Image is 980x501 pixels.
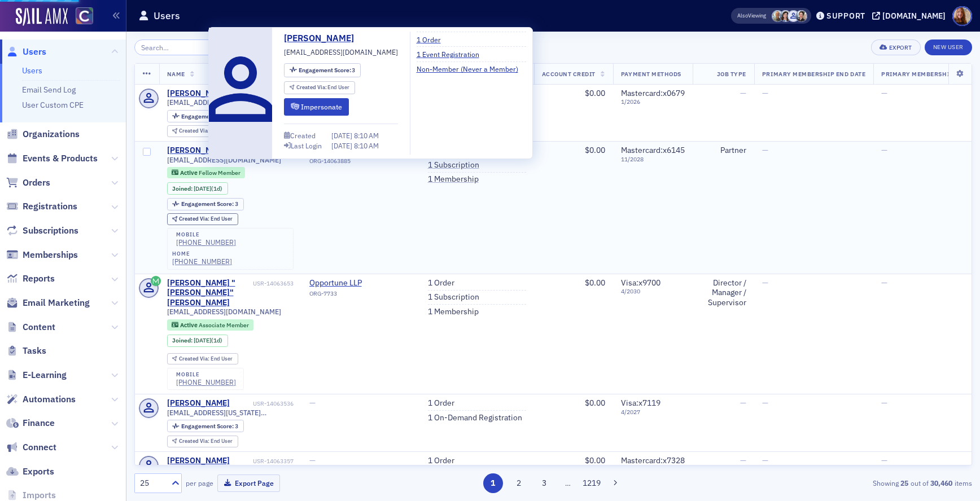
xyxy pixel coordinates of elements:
[952,6,972,26] span: Profile
[194,337,222,344] div: (1d)
[181,422,235,430] span: Engagement Score :
[6,441,56,454] a: Connect
[585,88,605,98] span: $0.00
[167,398,230,408] div: [PERSON_NAME]
[23,345,46,357] span: Tasks
[881,88,887,98] span: —
[167,420,244,432] div: Engagement Score: 3
[762,70,865,78] span: Primary Membership End Date
[23,200,77,213] span: Registrations
[179,215,211,222] span: Created Via :
[737,12,748,19] div: Also
[585,278,605,288] span: $0.00
[167,125,238,137] div: Created Via: End User
[309,157,412,169] div: ORG-14063885
[23,177,50,189] span: Orders
[23,152,98,165] span: Events & Products
[762,455,768,465] span: —
[899,478,911,488] strong: 25
[701,146,746,156] div: Partner
[167,182,228,195] div: Joined: 2025-10-02 00:00:00
[621,408,685,416] span: 4 / 2027
[929,478,955,488] strong: 30,460
[428,456,454,466] a: 1 Order
[535,473,554,493] button: 3
[181,113,238,120] div: 3
[762,88,768,98] span: —
[23,465,54,478] span: Exports
[68,7,93,27] a: View Homepage
[585,455,605,465] span: $0.00
[186,478,213,488] label: per page
[417,64,527,74] a: Non-Member (Never a Member)
[881,278,887,288] span: —
[176,378,236,386] a: [PHONE_NUMBER]
[167,89,230,99] div: [PERSON_NAME]
[737,12,766,20] span: Viewing
[6,152,98,165] a: Events & Products
[167,456,230,466] a: [PERSON_NAME]
[176,238,236,247] a: [PHONE_NUMBER]
[762,398,768,408] span: —
[621,70,681,78] span: Payment Methods
[6,465,54,478] a: Exports
[179,437,211,445] span: Created Via :
[6,128,80,140] a: Organizations
[172,250,232,257] div: home
[22,100,84,110] a: User Custom CPE
[585,145,605,155] span: $0.00
[199,321,249,329] span: Associate Member
[509,473,528,493] button: 2
[428,174,479,184] a: 1 Membership
[6,46,46,58] a: Users
[167,408,294,417] span: [EMAIL_ADDRESS][US_STATE][DOMAIN_NAME]
[181,201,238,207] div: 3
[740,398,746,408] span: —
[23,297,90,309] span: Email Marketing
[428,160,479,170] a: 1 Subscription
[194,184,211,192] span: [DATE]
[889,45,912,51] div: Export
[582,473,602,493] button: 1219
[199,169,240,177] span: Fellow Member
[354,141,379,150] span: 8:10 AM
[167,156,281,164] span: [EMAIL_ADDRESS][DOMAIN_NAME]
[762,278,768,288] span: —
[179,438,233,445] div: End User
[172,257,232,266] div: [PHONE_NUMBER]
[167,307,281,316] span: [EMAIL_ADDRESS][DOMAIN_NAME]
[882,11,946,21] div: [DOMAIN_NAME]
[181,423,238,429] div: 3
[180,169,199,177] span: Active
[296,85,350,91] div: End User
[309,278,412,288] a: Opportune LLP
[172,321,248,328] a: Active Associate Member
[284,63,361,77] div: Engagement Score: 3
[167,319,254,331] div: Active: Active: Associate Member
[6,369,67,381] a: E-Learning
[23,46,46,58] span: Users
[154,9,180,23] h1: Users
[428,413,522,423] a: 1 On-Demand Registration
[621,278,660,288] span: Visa : x9700
[795,10,807,22] span: Pamela Galey-Coleman
[23,369,67,381] span: E-Learning
[194,185,222,192] div: (1d)
[780,10,791,22] span: Stacy Svendsen
[740,88,746,98] span: —
[167,146,230,156] div: [PERSON_NAME]
[560,478,576,488] span: …
[167,436,238,447] div: Created Via: End User
[309,455,316,465] span: —
[284,47,398,57] span: [EMAIL_ADDRESS][DOMAIN_NAME]
[291,143,322,149] div: Last Login
[621,455,685,465] span: Mastercard : x7328
[6,345,46,357] a: Tasks
[6,297,90,309] a: Email Marketing
[925,39,972,55] a: New User
[331,141,354,150] span: [DATE]
[22,65,42,76] a: Users
[881,398,887,408] span: —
